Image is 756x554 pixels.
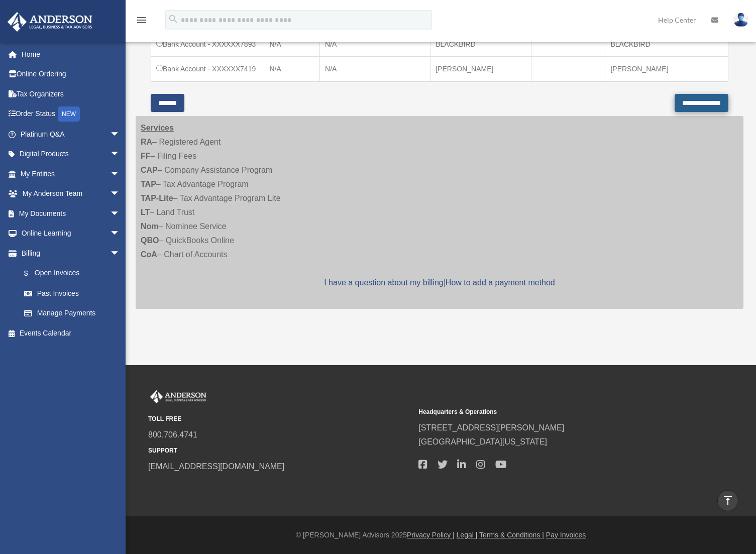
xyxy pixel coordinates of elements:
[407,531,455,539] a: Privacy Policy |
[141,236,159,245] strong: QBO
[141,166,158,174] strong: CAP
[136,18,148,26] a: menu
[148,390,208,403] img: Anderson Advisors Platinum Portal
[320,57,430,82] td: N/A
[141,124,174,132] strong: Services
[605,32,728,57] td: BLACKBIRD
[7,104,135,125] a: Order StatusNEW
[7,224,135,244] a: Online Learningarrow_drop_down
[7,124,135,144] a: Platinum Q&Aarrow_drop_down
[7,203,135,224] a: My Documentsarrow_drop_down
[151,32,264,57] td: Bank Account - XXXXXX7893
[110,144,130,165] span: arrow_drop_down
[7,144,135,164] a: Digital Productsarrow_drop_down
[418,407,682,417] small: Headquarters & Operations
[479,531,544,539] a: Terms & Conditions |
[110,224,130,244] span: arrow_drop_down
[605,57,728,82] td: [PERSON_NAME]
[457,531,478,539] a: Legal |
[5,12,95,32] img: Anderson Advisors Platinum Portal
[14,303,130,323] a: Manage Payments
[141,208,150,216] strong: LT
[430,32,531,57] td: BLACKBIRD
[148,462,284,471] a: [EMAIL_ADDRESS][DOMAIN_NAME]
[148,430,197,439] a: 800.706.4741
[58,106,80,122] div: NEW
[546,531,586,539] a: Pay Invoices
[14,263,125,284] a: $Open Invoices
[141,276,738,290] p: |
[110,124,130,145] span: arrow_drop_down
[141,222,159,231] strong: Nom
[126,529,756,541] div: © [PERSON_NAME] Advisors 2025
[7,64,135,84] a: Online Ordering
[446,278,555,287] a: How to add a payment method
[418,423,564,432] a: [STREET_ADDRESS][PERSON_NAME]
[264,32,320,57] td: N/A
[733,13,748,27] img: User Pic
[110,164,130,184] span: arrow_drop_down
[141,250,157,259] strong: CoA
[7,323,135,343] a: Events Calendar
[110,243,130,264] span: arrow_drop_down
[722,494,734,506] i: vertical_align_top
[148,446,411,456] small: SUPPORT
[7,84,135,104] a: Tax Organizers
[30,267,35,280] span: $
[141,152,151,160] strong: FF
[110,203,130,224] span: arrow_drop_down
[7,44,135,64] a: Home
[110,184,130,204] span: arrow_drop_down
[14,283,130,303] a: Past Invoices
[264,57,320,82] td: N/A
[324,278,443,287] a: I have a question about my billing
[7,164,135,184] a: My Entitiesarrow_drop_down
[148,414,411,424] small: TOLL FREE
[430,57,531,82] td: [PERSON_NAME]
[168,14,179,25] i: search
[136,14,148,26] i: menu
[320,32,430,57] td: N/A
[141,194,173,202] strong: TAP-Lite
[7,184,135,204] a: My Anderson Teamarrow_drop_down
[136,116,743,309] div: – Registered Agent – Filing Fees – Company Assistance Program – Tax Advantage Program – Tax Advan...
[418,437,547,446] a: [GEOGRAPHIC_DATA][US_STATE]
[717,490,738,511] a: vertical_align_top
[7,243,130,263] a: Billingarrow_drop_down
[141,138,152,146] strong: RA
[151,57,264,82] td: Bank Account - XXXXXX7419
[141,180,156,188] strong: TAP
